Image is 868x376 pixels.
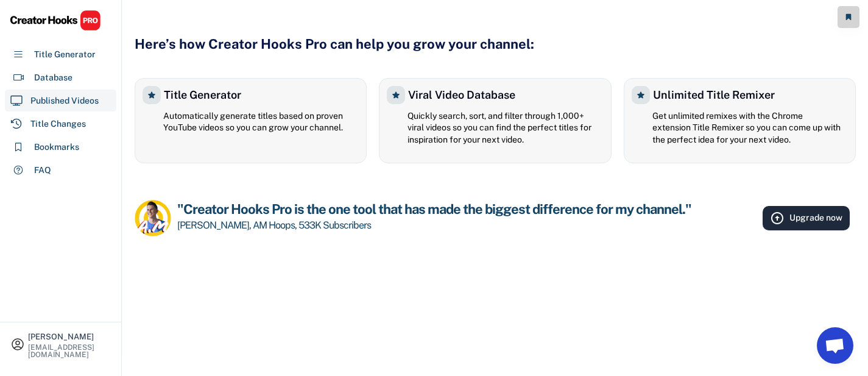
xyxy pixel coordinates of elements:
[135,35,534,54] div: Here’s how Creator Hooks Pro can help you grow your channel:
[34,141,79,154] div: Bookmarks
[34,48,96,61] div: Title Generator
[653,87,842,103] div: Unlimited Title Remixer
[34,164,51,177] div: FAQ
[30,118,86,130] div: Title Changes
[177,219,371,232] div: [PERSON_NAME], AM Hoops, 533K Subscribers
[177,200,691,219] div: "Creator Hooks Pro is the one tool that has made the biggest difference for my channel."
[164,87,353,103] div: Title Generator
[30,94,99,107] div: Published Videos
[28,333,111,341] div: [PERSON_NAME]
[817,327,853,364] a: Open chat
[763,206,850,230] button: Upgrade now
[10,10,101,31] img: CHPRO%20Logo.svg
[28,344,111,358] div: [EMAIL_ADDRESS][DOMAIN_NAME]
[408,87,597,103] div: Viral Video Database
[408,110,597,146] div: Quickly search, sort, and filter through 1,000+ viral videos so you can find the perfect titles f...
[163,110,353,134] div: Automatically generate titles based on proven YouTube videos so you can grow your channel.
[789,213,842,223] span: Upgrade now
[34,71,72,84] div: Database
[652,110,842,146] div: Get unlimited remixes with the Chrome extension Title Remixer so you can come up with the perfect...
[135,200,171,236] img: casey.png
